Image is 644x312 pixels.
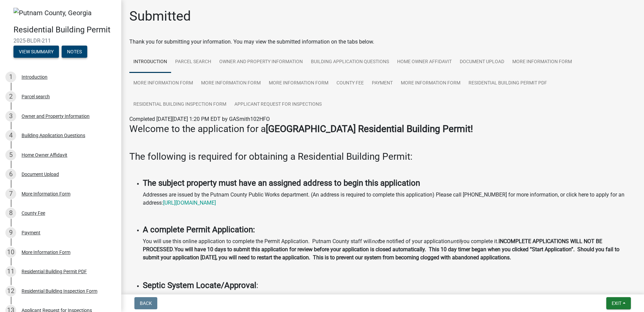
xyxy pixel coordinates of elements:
[5,188,16,199] div: 7
[22,269,87,274] div: Residential Building Permit PDF
[393,51,456,73] a: Home Owner Affidavit
[197,73,265,94] a: More Information Form
[22,289,97,293] div: Residential Building Inspection Form
[397,73,464,94] a: More Information Form
[5,169,16,180] div: 6
[5,247,16,258] div: 10
[140,301,152,306] span: Back
[134,297,157,309] button: Back
[22,133,85,138] div: Building Application Questions
[606,297,631,309] button: Exit
[62,46,87,58] button: Notes
[508,51,576,73] a: More Information Form
[62,49,87,55] wm-modal-confirm: Notes
[13,8,92,18] img: Putnam County, Georgia
[332,73,368,94] a: County Fee
[143,281,256,290] strong: Septic System Locate/Approval
[5,91,16,102] div: 2
[129,8,191,24] h1: Submitted
[13,49,59,55] wm-modal-confirm: Summary
[129,51,171,73] a: Introduction
[230,94,326,115] a: Applicant Request for Inspections
[22,250,70,255] div: More Information Form
[143,281,636,290] h4: :
[22,75,47,79] div: Introduction
[22,211,45,215] div: County Fee
[13,37,108,44] span: 2025-BLDR-211
[129,116,270,122] span: Completed [DATE][DATE] 1:20 PM EDT by GASmith102HFO
[129,38,636,46] div: Thank you for submitting your information. You may view the submitted information on the tabs below.
[171,51,215,73] a: Parcel search
[22,191,70,196] div: More Information Form
[22,94,50,99] div: Parcel search
[129,123,636,135] h3: Welcome to the application for a
[143,237,636,262] p: You will use this online application to complete the Permit Application. Putnam County staff will...
[22,172,59,177] div: Document Upload
[5,266,16,277] div: 11
[143,191,636,207] p: Addresses are issued by the Putnam County Public Works department. (An address is required to com...
[143,225,255,234] strong: A complete Permit Application:
[163,200,216,206] a: [URL][DOMAIN_NAME]
[372,238,379,244] i: not
[143,246,619,261] strong: You will have 10 days to submit this application for review before your application is closed aut...
[22,114,90,119] div: Owner and Property Information
[307,51,393,73] a: Building Application Questions
[456,51,508,73] a: Document Upload
[129,73,197,94] a: More Information Form
[22,230,40,235] div: Payment
[5,130,16,141] div: 4
[5,150,16,160] div: 5
[265,73,332,94] a: More Information Form
[215,51,307,73] a: Owner and Property Information
[5,208,16,218] div: 8
[143,238,602,253] strong: INCOMPLETE APPLICATIONS WILL NOT BE PROCESSED
[13,25,116,35] h4: Residential Building Permit
[612,301,621,306] span: Exit
[450,238,461,244] i: until
[13,46,59,58] button: View Summary
[5,111,16,122] div: 3
[368,73,397,94] a: Payment
[266,123,473,134] strong: [GEOGRAPHIC_DATA] Residential Building Permit!
[129,94,230,115] a: Residential Building Inspection Form
[129,151,636,162] h3: The following is required for obtaining a Residential Building Permit:
[5,286,16,296] div: 12
[5,227,16,238] div: 9
[5,72,16,82] div: 1
[143,178,420,188] strong: The subject property must have an assigned address to begin this application
[464,73,551,94] a: Residential Building Permit PDF
[22,153,67,157] div: Home Owner Affidavit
